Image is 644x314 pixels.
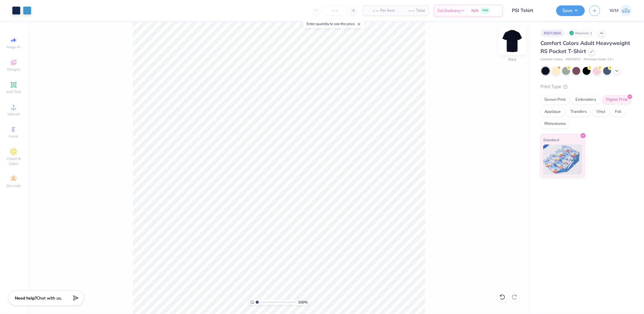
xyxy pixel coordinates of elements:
[500,29,524,53] img: Back
[611,107,625,116] div: Foil
[437,8,460,14] span: Est. Delivery
[540,57,563,62] span: Comfort Colors
[303,20,364,28] div: Enter quantity to see the price.
[566,107,591,116] div: Transfers
[471,8,479,14] span: N/A
[620,5,632,17] img: Wilfredo Manabat
[584,57,614,62] span: Minimum Order: 12 +
[3,156,24,166] span: Clipart & logos
[15,295,37,301] strong: Need help?
[543,144,582,175] img: Standard
[298,300,308,305] span: 100 %
[323,5,347,16] input: – –
[602,95,631,104] div: Digital Print
[6,89,21,94] span: Add Text
[6,183,21,188] span: Decorate
[568,29,595,37] div: Revision 1
[9,134,18,139] span: Greek
[540,83,632,90] div: Print Type
[556,5,585,16] button: Save
[508,57,516,62] div: Back
[37,295,62,301] span: Chat with us.
[507,5,552,17] input: Untitled Design
[540,107,565,116] div: Applique
[380,8,395,14] span: Per Item
[592,107,609,116] div: Vinyl
[540,29,565,37] div: # 507180A
[540,95,570,104] div: Screen Print
[540,119,570,128] div: Rhinestones
[7,45,21,49] span: Image AI
[8,112,20,116] span: Upload
[572,95,600,104] div: Embroidery
[566,57,581,62] span: # 6030CC
[366,8,378,14] span: – –
[610,7,619,14] span: WM
[402,8,414,14] span: – –
[7,67,20,72] span: Designs
[482,8,489,13] span: FREE
[543,137,559,143] span: Standard
[610,5,632,17] a: WM
[416,8,425,14] span: Total
[540,40,630,55] span: Comfort Colors Adult Heavyweight RS Pocket T-Shirt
